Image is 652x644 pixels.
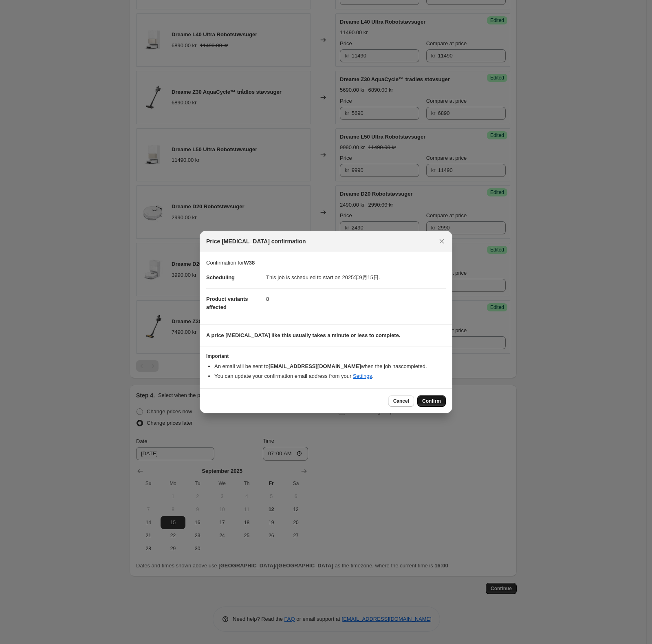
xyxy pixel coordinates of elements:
[436,236,447,247] button: Close
[269,363,361,369] b: [EMAIL_ADDRESS][DOMAIN_NAME]
[206,237,306,245] span: Price [MEDICAL_DATA] confirmation
[206,259,446,267] p: Confirmation for
[206,274,235,280] span: Scheduling
[388,395,414,407] button: Cancel
[266,288,446,310] dd: 8
[206,296,248,310] span: Product variants affected
[417,395,446,407] button: Confirm
[393,398,409,404] span: Cancel
[266,267,446,288] dd: This job is scheduled to start on 2025年9月15日.
[244,260,255,266] b: W38
[353,373,372,379] a: Settings
[214,362,446,371] li: An email will be sent to when the job has completed .
[206,353,446,359] h3: Important
[214,372,446,380] li: You can update your confirmation email address from your .
[422,398,441,404] span: Confirm
[206,332,401,338] b: A price [MEDICAL_DATA] like this usually takes a minute or less to complete.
